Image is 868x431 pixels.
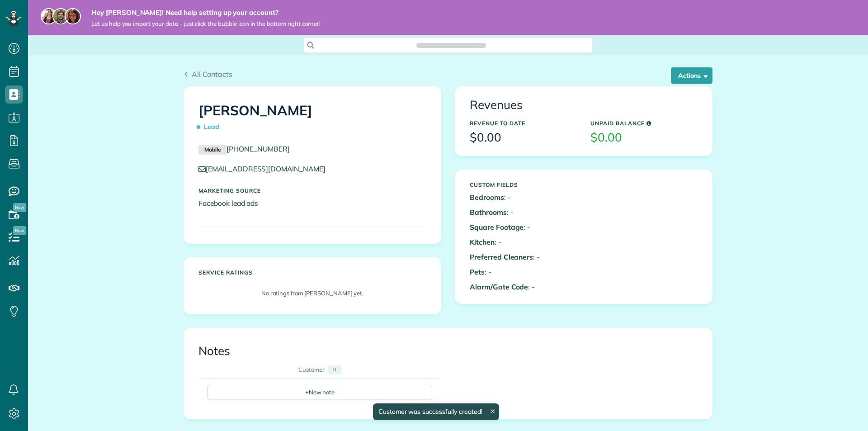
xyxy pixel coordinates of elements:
a: All Contacts [184,69,232,80]
p: : - [470,192,577,203]
div: 0 [328,365,341,374]
span: Search ZenMaid… [425,41,476,50]
b: Bedrooms [470,193,504,202]
span: Let us help you import your data - just click the bubble icon in the bottom right corner! [91,20,321,28]
b: Preferred Cleaners [470,252,533,261]
h3: Notes [198,345,698,358]
img: maria-72a9807cf96188c08ef61303f053569d2e2a8a1cde33d635c8a3ac13582a053d.jpg [41,8,57,24]
small: Mobile [198,145,226,155]
h5: Custom Fields [470,182,577,188]
span: All Contacts [192,70,232,79]
h3: Revenues [470,99,698,112]
div: New note [208,386,432,399]
p: : - [470,267,577,277]
span: New [13,203,26,212]
b: Bathrooms [470,208,507,217]
h3: $0.00 [590,131,698,144]
img: michelle-19f622bdf1676172e81f8f8fba1fb50e276960ebfe0243fe18214015130c80e4.jpg [65,8,81,24]
h5: Revenue to Date [470,120,577,126]
span: Lead [198,119,223,135]
h5: Service ratings [198,270,426,275]
p: : - [470,207,577,218]
div: Customer [298,365,325,374]
a: [EMAIL_ADDRESS][DOMAIN_NAME] [198,164,334,173]
img: jorge-587dff0eeaa6aab1f244e6dc62b8924c3b6ad411094392a53c71c6c4a576187d.jpg [52,8,69,24]
span: + [305,388,309,396]
div: Customer was successfully created! [373,403,500,420]
b: Kitchen [470,237,495,246]
p: : - [470,222,577,232]
button: Actions [671,67,712,84]
strong: Hey [PERSON_NAME]! Need help setting up your account? [91,8,321,17]
p: : - [470,252,577,262]
p: : - [470,237,577,247]
p: : - [470,282,577,292]
b: Square Footage [470,223,524,232]
a: Mobile[PHONE_NUMBER] [198,144,290,153]
h3: $0.00 [470,131,577,144]
h1: [PERSON_NAME] [198,103,426,135]
h5: Unpaid Balance [590,120,698,126]
p: No ratings from [PERSON_NAME] yet. [203,289,422,298]
h5: Marketing Source [198,188,426,194]
b: Pets [470,267,485,276]
b: Alarm/Gate Code [470,282,528,291]
span: New [13,226,26,235]
p: Facebook lead ads [198,198,426,208]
